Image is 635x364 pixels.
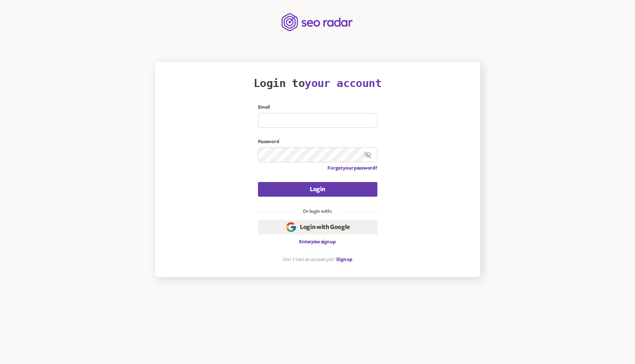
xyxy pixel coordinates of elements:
[295,208,339,214] legend: Or login with:
[283,256,335,262] p: Don`t have an account yet?
[258,220,377,234] button: Login with Google
[258,182,377,197] button: Login
[258,104,377,110] label: Email
[300,223,350,232] span: Login with Google
[254,77,381,90] h1: Login to
[258,139,377,145] label: Password
[305,77,381,90] span: your account
[327,165,377,171] a: Forgot your password?
[299,239,336,245] a: Enterpise sign up
[336,256,352,262] a: Sign up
